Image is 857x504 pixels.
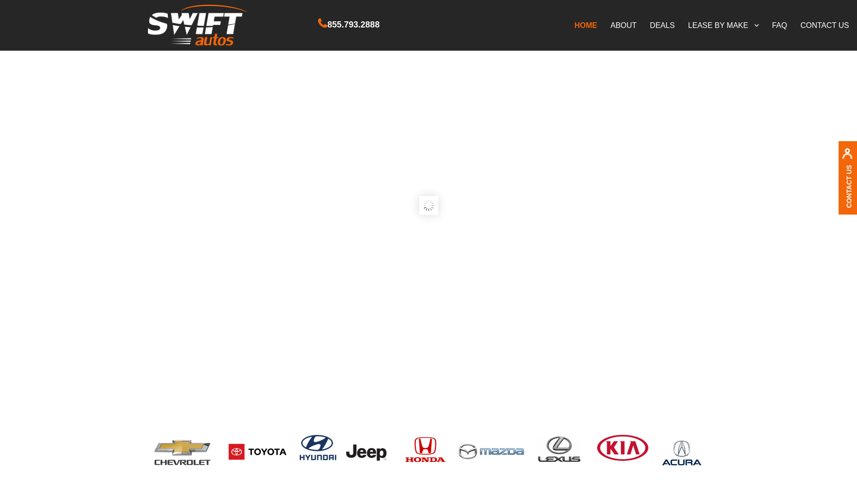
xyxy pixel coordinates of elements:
[346,435,394,468] img: jeep logo
[300,435,336,465] img: hyundai logo
[327,18,379,32] span: 855.793.2888
[148,5,248,46] img: Swift Autos
[225,435,290,470] img: toyota logo
[659,432,704,473] img: Swift Autos homepage showcasing easy car leasing services, highlighting convenience and personali...
[604,15,643,35] a: ABOUT
[568,15,604,35] a: HOME
[682,15,765,35] a: LEASE BY MAKE
[794,15,856,35] a: CONTACT US
[318,21,379,29] a: 855.793.2888
[457,444,527,459] img: Image of Swift Autos car leasing service showcasing hassle-free vehicle delivery and current leas...
[765,15,794,35] a: FAQ
[151,435,215,468] img: Chevrolet logo
[537,435,584,463] img: lexas logo
[594,435,650,461] img: kia logo
[404,435,447,468] img: honda logo
[643,15,681,35] a: DEALS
